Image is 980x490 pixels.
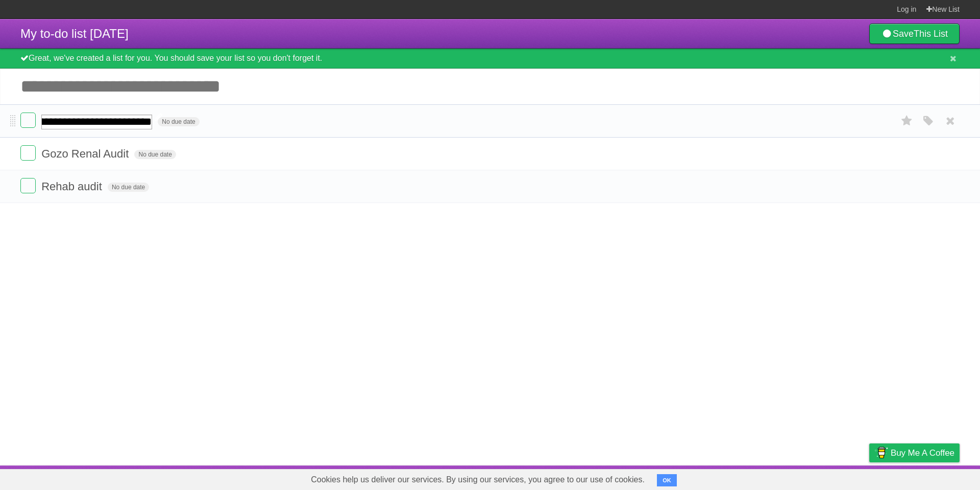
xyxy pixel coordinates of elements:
[897,113,917,129] label: Star task
[891,444,954,462] span: Buy me a coffee
[869,443,960,462] a: Buy me a coffee
[914,29,948,39] b: This List
[134,150,176,159] span: No due date
[20,145,36,161] label: Done
[20,113,36,128] label: Done
[20,178,36,193] label: Done
[41,147,131,160] span: Gozo Renal Audit
[856,468,883,487] a: Privacy
[895,468,960,487] a: Suggest a feature
[657,474,677,486] button: OK
[767,468,808,487] a: Developers
[869,24,960,44] a: SaveThis List
[158,117,199,126] span: No due date
[301,470,655,490] span: Cookies help us deliver our services. By using our services, you agree to our use of cookies.
[733,468,755,487] a: About
[20,27,129,40] span: My to-do list [DATE]
[821,468,844,487] a: Terms
[874,444,888,461] img: Buy me a coffee
[41,180,105,193] span: Rehab audit
[108,183,149,192] span: No due date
